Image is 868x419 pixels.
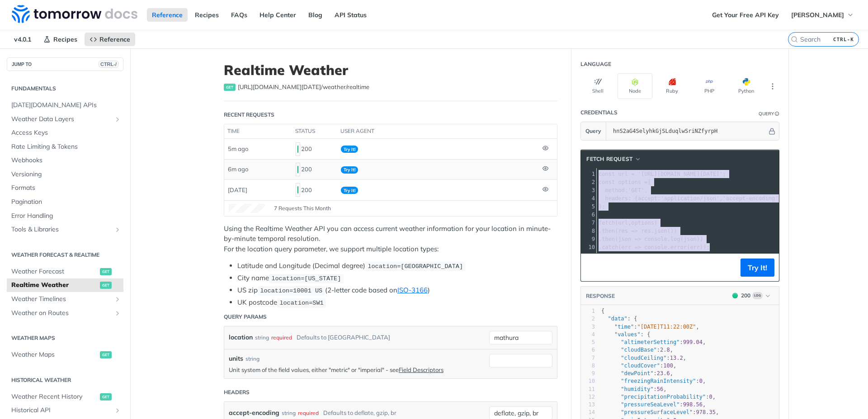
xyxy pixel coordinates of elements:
span: Webhooks [11,156,121,165]
div: 8 [581,362,595,370]
span: { [601,308,604,314]
span: res [618,228,628,234]
span: Try It! [341,187,358,194]
button: Try It! [741,259,774,277]
a: Formats [7,181,123,195]
div: Query Params [224,313,267,321]
span: 978.35 [696,409,716,415]
h1: Realtime Weather [224,62,557,78]
span: "precipitationProbability" [621,394,706,400]
span: Weather Timelines [11,295,112,304]
div: required [271,331,292,344]
div: string [255,331,269,344]
span: get [100,268,112,275]
div: 200 [296,141,334,157]
a: Error Handling [7,209,123,223]
span: 0 [699,378,703,384]
button: Show subpages for Weather Timelines [114,296,121,303]
div: 7 [581,219,596,227]
span: ; [599,171,726,177]
span: Rate Limiting & Tokens [11,142,121,151]
span: method [605,187,624,193]
a: Pagination [7,195,123,209]
button: Python [729,73,764,99]
a: Access Keys [7,126,123,140]
div: 10 [581,243,596,251]
div: 4 [581,194,596,202]
span: Tools & Libraries [11,225,112,234]
a: Reference [147,8,188,22]
div: 2 [581,178,596,186]
span: Weather Maps [11,350,98,359]
div: Language [580,60,611,68]
span: = [644,179,647,185]
span: 23.6 [657,370,670,377]
span: CTRL-/ [99,61,118,68]
div: 1 [581,307,595,315]
div: string [245,355,259,363]
a: Recipes [190,8,224,22]
div: Query [759,110,774,117]
span: : , [599,187,648,193]
th: status [292,124,337,139]
span: headers [605,195,628,202]
span: [DATE][DOMAIN_NAME] APIs [11,101,121,110]
span: Error Handling [11,212,121,221]
div: 14 [581,409,595,416]
div: 12 [581,393,595,401]
span: catch [602,244,618,250]
span: 200 [297,146,298,153]
div: Defaults to [GEOGRAPHIC_DATA] [297,331,390,344]
li: UK postcode [237,297,557,308]
span: json [654,228,667,234]
div: 9 [581,235,596,243]
span: 998.56 [683,401,703,408]
a: Recipes [38,33,82,46]
span: "freezingRainIntensity" [621,378,696,384]
span: const [599,179,615,185]
span: get [224,84,236,91]
span: fetch [599,220,615,226]
a: Tools & LibrariesShow subpages for Tools & Libraries [7,223,123,236]
span: "time" [614,324,634,330]
span: : { [601,315,637,322]
span: options [631,220,654,226]
span: "humidity" [621,386,653,392]
button: Ruby [655,73,689,99]
a: Weather Data LayersShow subpages for Weather Data Layers [7,113,123,126]
span: . ( . ( )) [599,236,703,242]
a: Rate Limiting & Tokens [7,140,123,154]
span: { [599,179,651,185]
button: RESPONSE [585,292,615,301]
button: Show subpages for Weather Data Layers [114,116,121,123]
span: : , [601,378,706,384]
span: Weather on Routes [11,309,112,318]
span: : { [601,331,650,338]
span: location=[GEOGRAPHIC_DATA] [368,263,463,270]
i: Information [775,112,779,116]
span: : { : , : } [599,195,847,202]
span: [PERSON_NAME] [791,11,844,19]
span: err [690,244,700,250]
span: = [631,171,634,177]
span: "pressureSurfaceLevel" [621,409,693,415]
span: "[DATE]T11:22:00Z" [637,324,696,330]
span: '[URL][DOMAIN_NAME][DATE]' [638,171,723,177]
h2: Historical Weather [7,376,123,384]
span: : , [601,401,706,408]
span: Weather Data Layers [11,115,112,124]
span: 56 [657,386,663,392]
input: apikey [609,122,767,140]
span: location=[US_STATE] [271,275,341,282]
span: : , [601,355,686,361]
span: Access Keys [11,128,121,137]
span: 999.04 [683,339,703,345]
span: Weather Forecast [11,267,98,276]
span: get [100,393,112,400]
a: Weather Recent Historyget [7,390,123,404]
p: Using the Realtime Weather API you can access current weather information for your location in mi... [224,224,557,254]
div: 5 [581,339,595,346]
div: 4 [581,331,595,339]
div: 11 [581,386,595,393]
div: Credentials [580,108,618,117]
